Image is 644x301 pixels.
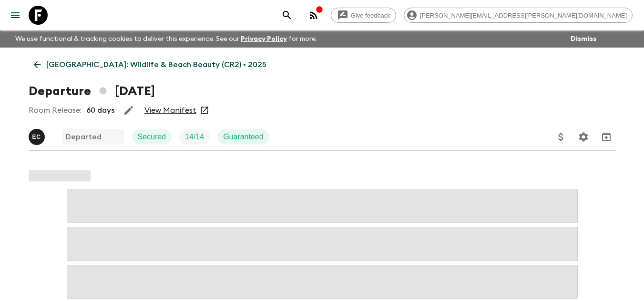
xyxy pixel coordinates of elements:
button: menu [6,6,25,25]
button: Dismiss [568,32,599,46]
p: 60 days [86,105,114,116]
span: Give feedback [346,12,396,19]
a: Give feedback [331,8,396,23]
h1: Departure [DATE] [29,82,155,101]
p: 14 / 14 [185,131,204,143]
button: Archive (Completed, Cancelled or Unsynced Departures only) [597,127,616,146]
button: search adventures [277,6,296,25]
span: Eduardo Caravaca [29,132,47,139]
p: Departed [66,131,102,143]
span: [PERSON_NAME][EMAIL_ADDRESS][PERSON_NAME][DOMAIN_NAME] [415,12,632,19]
p: Guaranteed [223,131,264,143]
div: [PERSON_NAME][EMAIL_ADDRESS][PERSON_NAME][DOMAIN_NAME] [404,8,633,23]
p: Room Release: [29,105,82,116]
div: Secured [132,129,172,145]
button: Settings [574,127,593,146]
a: Privacy Policy [241,36,287,42]
p: Secured [138,131,166,143]
div: Trip Fill [179,129,210,145]
a: [GEOGRAPHIC_DATA]: Wildlife & Beach Beauty (CR2) • 2025 [29,55,272,74]
button: Update Price, Early Bird Discount and Costs [552,127,571,146]
p: We use functional & tracking cookies to deliver this experience. See our for more. [11,30,321,48]
a: View Manifest [144,106,196,115]
p: [GEOGRAPHIC_DATA]: Wildlife & Beach Beauty (CR2) • 2025 [46,59,266,70]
